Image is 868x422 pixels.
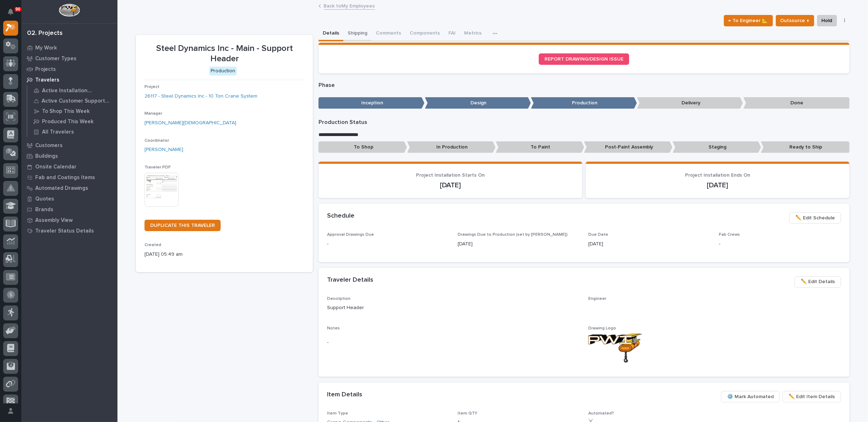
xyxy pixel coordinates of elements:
[588,297,606,301] span: Engineer
[496,141,584,153] p: To Paint
[588,334,642,363] img: hUzKnwyr6lq6vRi94vAZWW9GV79MlaScxwu9Fgu__mA
[21,140,117,151] a: Customers
[588,326,616,330] span: Drawing Logo
[35,45,57,51] p: My Work
[545,57,624,62] span: REPORT DRAWING/DESIGN ISSUE
[727,392,774,401] span: ⚙️ Mark Automated
[21,183,117,193] a: Automated Drawings
[3,4,18,19] button: Notifications
[795,214,835,222] span: ✏️ Edit Schedule
[685,173,750,178] span: Project Installation Ends On
[425,97,531,109] p: Design
[144,85,159,89] span: Project
[144,251,304,258] p: [DATE] 05:49 am
[783,391,841,402] button: ✏️ Edit Item Details
[324,1,375,10] a: Back toMy Employees
[327,339,580,346] p: -
[372,26,405,41] button: Comments
[150,223,215,228] span: DUPLICATE THIS TRAVELER
[42,119,94,125] p: Produced This Week
[27,116,117,126] a: Produced This Week
[776,15,814,26] button: Outsource ↑
[35,228,94,234] p: Traveler Status Details
[319,26,343,41] button: Details
[761,141,849,153] p: Ready to Ship
[801,277,835,286] span: ✏️ Edit Details
[743,97,849,109] p: Done
[21,204,117,215] a: Brands
[637,97,743,109] p: Delivery
[35,164,77,170] p: Onsite Calendar
[719,240,841,248] p: -
[327,240,449,248] p: -
[21,225,117,236] a: Traveler Status Details
[458,411,477,416] span: Item QTY
[588,240,710,248] p: [DATE]
[789,212,841,224] button: ✏️ Edit Schedule
[35,142,63,149] p: Customers
[35,66,56,73] p: Projects
[59,4,80,17] img: Workspace Logo
[327,411,348,416] span: Item Type
[531,97,637,109] p: Production
[327,212,354,220] h2: Schedule
[21,172,117,183] a: Fab and Coatings Items
[594,181,841,189] p: [DATE]
[444,26,460,41] button: FAI
[588,411,614,416] span: Automated?
[21,161,117,172] a: Onsite Calendar
[144,146,183,153] a: [PERSON_NAME]
[27,30,63,37] div: 02. Projects
[327,304,580,312] p: Support Header
[719,233,740,237] span: Fab Crews
[42,98,112,104] p: Active Customer Support Travelers
[405,26,444,41] button: Components
[795,276,841,288] button: ✏️ Edit Details
[144,119,236,127] a: [PERSON_NAME][DEMOGRAPHIC_DATA]
[817,15,837,26] button: Hold
[327,326,340,330] span: Notes
[584,141,673,153] p: Post-Paint Assembly
[21,215,117,225] a: Assembly View
[35,174,95,181] p: Fab and Coatings Items
[319,141,407,153] p: To Shop
[21,74,117,85] a: Travelers
[724,15,773,26] button: ← To Engineer 📐
[21,42,117,53] a: My Work
[822,16,832,25] span: Hold
[319,97,425,109] p: Inception
[327,276,373,284] h2: Traveler Details
[27,85,117,95] a: Active Installation Travelers
[728,16,768,25] span: ← To Engineer 📐
[144,139,169,143] span: Coordinator
[42,108,90,115] p: To Shop This Week
[327,391,362,399] h2: Item Details
[673,141,761,153] p: Staging
[144,93,257,100] a: 26117 - Steel Dynamics Inc - 10 Ton Crane System
[144,243,161,247] span: Created
[35,217,73,224] p: Assembly View
[327,233,374,237] span: Approval Drawings Due
[35,153,58,160] p: Buildings
[42,129,74,135] p: All Travelers
[588,233,608,237] span: Due Date
[144,220,221,231] a: DUPLICATE THIS TRAVELER
[35,56,77,62] p: Customer Types
[780,16,810,25] span: Outsource ↑
[209,67,237,75] div: Production
[21,193,117,204] a: Quotes
[343,26,372,41] button: Shipping
[539,53,629,65] a: REPORT DRAWING/DESIGN ISSUE
[35,207,53,213] p: Brands
[21,53,117,64] a: Customer Types
[460,26,486,41] button: Metrics
[42,88,112,94] p: Active Installation Travelers
[16,7,20,12] p: 90
[789,392,835,401] span: ✏️ Edit Item Details
[319,82,849,89] p: Phase
[35,185,88,192] p: Automated Drawings
[144,165,171,170] span: Traveler PDF
[35,77,59,83] p: Travelers
[21,64,117,74] a: Projects
[458,240,580,248] p: [DATE]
